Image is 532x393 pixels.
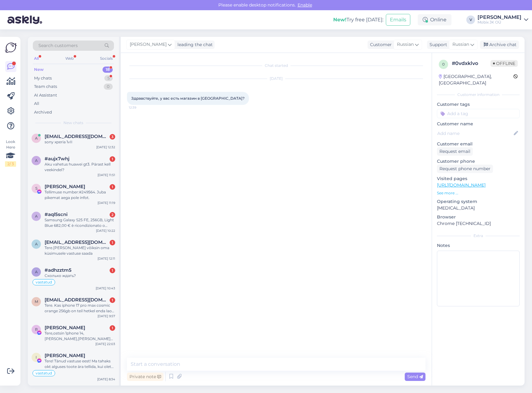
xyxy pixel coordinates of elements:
[35,214,38,218] span: a
[35,158,38,163] span: a
[63,120,83,126] span: New chats
[110,297,115,303] div: 1
[437,214,520,220] p: Browser
[110,268,115,273] div: 1
[33,54,40,63] div: All
[437,190,520,196] p: See more ...
[45,297,109,303] span: Mikkmadison@gmail.com
[437,121,520,127] p: Customer name
[437,205,520,211] p: [MEDICAL_DATA]
[452,60,491,67] div: # 0vdxklvo
[5,161,16,167] div: 2 / 3
[5,42,17,54] img: Askly Logo
[110,134,115,140] div: 3
[35,327,38,332] span: R
[368,41,392,48] div: Customer
[5,139,16,167] div: Look Here
[95,342,115,346] div: [DATE] 22:03
[98,256,115,261] div: [DATE] 12:11
[418,14,451,25] div: Online
[437,220,520,227] p: Chrome [TECHNICAL_ID]
[34,109,52,115] div: Archived
[437,165,493,173] div: Request phone number
[64,54,75,63] div: Web
[35,186,37,191] span: S
[480,41,519,49] div: Archive chat
[45,184,85,189] span: Saar Ekas
[34,101,39,107] div: All
[45,189,115,201] div: Tellimuse number:#249564. Juba pikemat aega pole infot.
[45,156,69,162] span: #aujx7whj
[45,267,72,273] span: #adhzztm5
[129,105,152,110] span: 12:39
[35,270,38,274] span: a
[110,156,115,162] div: 1
[427,41,447,48] div: Support
[127,63,425,68] div: Chat started
[110,184,115,190] div: 1
[437,233,520,239] div: Extra
[127,76,425,81] div: [DATE]
[45,134,109,139] span: aivarjalakas77@gmail.com
[110,212,115,218] div: 2
[36,355,37,360] span: I
[296,2,314,8] span: Enable
[333,17,347,23] b: New!
[466,15,475,24] div: V
[477,15,528,25] a: [PERSON_NAME]Mobix JK OÜ
[477,15,521,20] div: [PERSON_NAME]
[99,54,114,63] div: Socials
[34,84,57,90] div: Team chats
[386,14,410,26] button: Emails
[437,147,473,156] div: Request email
[96,145,115,149] div: [DATE] 12:32
[35,299,38,304] span: M
[437,130,512,137] input: Add name
[110,240,115,245] div: 1
[45,303,115,314] div: Tere. Kas iphone 17 pro max cosmic orange 256gb on teil hetkel enda laos olemas. Et ostes saaksit...
[439,73,513,86] div: [GEOGRAPHIC_DATA], [GEOGRAPHIC_DATA]
[96,228,115,233] div: [DATE] 10:22
[452,41,469,48] span: Russian
[437,242,520,249] p: Notes
[175,41,213,48] div: leading the chat
[407,374,423,379] span: Send
[104,75,113,81] div: 5
[437,141,520,147] p: Customer email
[98,201,115,205] div: [DATE] 11:19
[45,217,115,228] div: Samsung Galaxy S25 FE, 256GB, Light Blue 682,00 € è ricondizionato o nuovo?
[127,373,164,381] div: Private note
[45,139,115,145] div: sony xperia 1vII
[442,62,445,67] span: 0
[110,325,115,331] div: 1
[437,198,520,205] p: Operating system
[130,41,167,48] span: [PERSON_NAME]
[45,353,85,358] span: Ingrid Mänd
[38,42,78,49] span: Search customers
[36,371,52,375] span: vastatud
[491,60,518,67] span: Offline
[96,286,115,291] div: [DATE] 10:43
[477,20,521,25] div: Mobix JK OÜ
[35,136,38,140] span: a
[104,84,113,90] div: 0
[34,67,44,73] div: New
[437,92,520,97] div: Customer information
[437,101,520,108] p: Customer tags
[34,75,52,81] div: My chats
[437,109,520,118] input: Add a tag
[437,175,520,182] p: Visited pages
[98,173,115,177] div: [DATE] 11:51
[45,330,115,342] div: Tere,ostsin 1phone 14,[PERSON_NAME],[PERSON_NAME] on asi. Müüjat [PERSON_NAME] ei saa,kirjutasin ...
[397,41,414,48] span: Russian
[45,273,115,279] div: Сколько ждать?
[45,212,68,217] span: #aql5scni
[97,377,115,382] div: [DATE] 8:34
[333,16,383,24] div: Try free [DATE]:
[36,280,52,284] span: vastatud
[45,358,115,369] div: Tere! Tänud vastuse eest! Ma tahaks okt alguses toote ära tellida, kui olete huvitatud koostööst,...
[45,325,85,330] span: Rivo Raadik
[98,314,115,318] div: [DATE] 9:57
[45,240,109,245] span: armee25@hotmail.com
[45,162,115,173] div: Aku vahetus huawei gt3. Pärast kell veekindel?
